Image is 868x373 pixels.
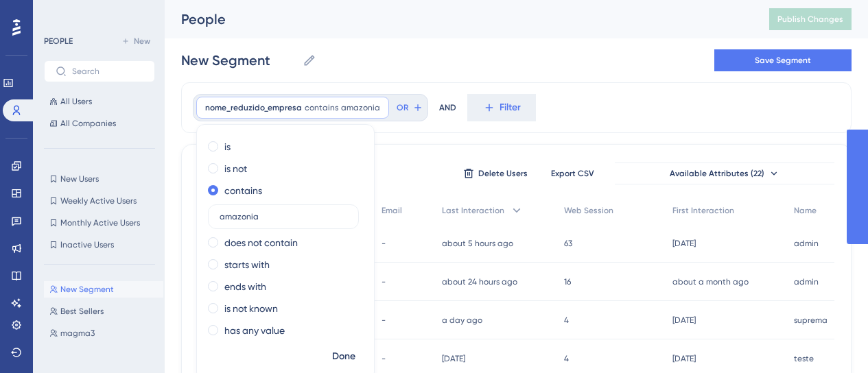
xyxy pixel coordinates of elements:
time: [DATE] [672,354,696,363]
span: Delete Users [478,168,528,179]
label: has any value [224,322,285,339]
div: People [181,10,735,29]
span: OR [397,102,408,113]
span: - [382,238,386,249]
label: contains [224,182,262,199]
span: teste [794,353,814,364]
div: PEOPLE [44,36,73,47]
button: New Users [44,171,155,187]
time: about a month ago [672,277,749,287]
span: 4 [564,353,569,364]
span: Done [332,348,355,365]
span: All Companies [60,118,116,129]
button: Monthly Active Users [44,215,155,231]
span: Best Sellers [60,306,104,317]
span: Weekly Active Users [60,195,137,206]
input: Type the value [220,212,347,221]
span: admin [794,276,819,287]
span: - [382,353,386,364]
button: New [117,33,155,49]
span: Available Attributes (22) [670,168,764,179]
span: Web Session [564,205,613,216]
button: Filter [467,94,536,121]
span: Monthly Active Users [60,217,140,228]
time: about 24 hours ago [442,277,517,287]
span: magma3 [60,328,95,339]
iframe: UserGuiding AI Assistant Launcher [810,319,852,360]
button: Export CSV [538,163,607,184]
button: OR [395,97,425,119]
span: All Users [60,96,92,107]
button: magma3 [44,325,163,341]
button: Done [325,344,363,369]
button: Publish Changes [769,8,852,30]
span: - [382,276,386,287]
span: amazonia [341,102,380,113]
span: Publish Changes [777,14,843,25]
button: Inactive Users [44,237,155,253]
span: First Interaction [672,205,734,216]
time: [DATE] [442,354,465,363]
time: [DATE] [672,315,696,325]
button: New Segment [44,281,163,298]
span: contains [305,102,338,113]
input: Segment Name [181,51,297,70]
label: does not contain [224,234,298,251]
div: AND [439,94,456,121]
time: [DATE] [672,239,696,248]
span: 63 [564,238,572,249]
span: nome_reduzido_empresa [205,102,302,113]
button: Weekly Active Users [44,193,155,209]
time: about 5 hours ago [442,239,513,248]
label: starts with [224,256,270,273]
span: suprema [794,315,828,326]
span: admin [794,238,819,249]
button: All Companies [44,115,155,132]
span: 16 [564,276,571,287]
time: a day ago [442,315,482,325]
label: is not known [224,300,278,317]
button: Save Segment [714,49,852,71]
span: - [382,315,386,326]
button: Best Sellers [44,303,163,320]
button: All Users [44,93,155,110]
span: Name [794,205,817,216]
span: Email [382,205,402,216]
span: New Segment [60,284,114,295]
label: is not [224,160,247,177]
span: Last Interaction [442,205,504,216]
button: Available Attributes (22) [615,163,834,184]
span: Export CSV [551,168,594,179]
label: is [224,139,231,155]
input: Search [72,67,143,76]
span: New [134,36,150,47]
span: Filter [500,99,521,116]
span: Save Segment [755,55,811,66]
span: Inactive Users [60,239,114,250]
span: New Users [60,173,99,184]
label: ends with [224,278,266,295]
button: Delete Users [461,163,530,184]
span: 4 [564,315,569,326]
